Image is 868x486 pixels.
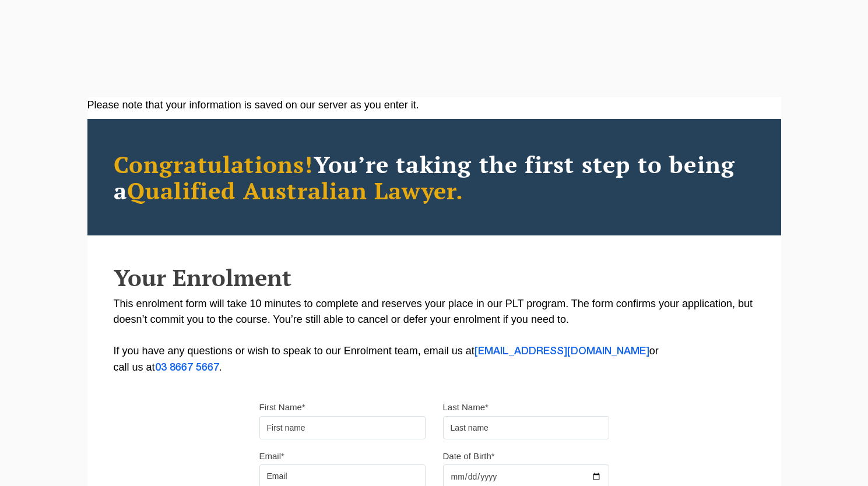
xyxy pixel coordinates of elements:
[475,347,649,356] a: [EMAIL_ADDRESS][DOMAIN_NAME]
[114,265,755,290] h2: Your Enrolment
[114,149,314,179] span: Congratulations!
[155,363,219,372] a: 03 8667 5667
[443,450,495,462] label: Date of Birth*
[259,450,284,462] label: Email*
[114,151,755,203] h2: You’re taking the first step to being a
[259,416,426,439] input: First name
[259,402,305,413] label: First Name*
[127,175,464,206] span: Qualified Australian Lawyer.
[114,296,755,376] p: This enrolment form will take 10 minutes to complete and reserves your place in our PLT program. ...
[443,416,609,439] input: Last name
[443,402,489,413] label: Last Name*
[87,97,781,113] div: Please note that your information is saved on our server as you enter it.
